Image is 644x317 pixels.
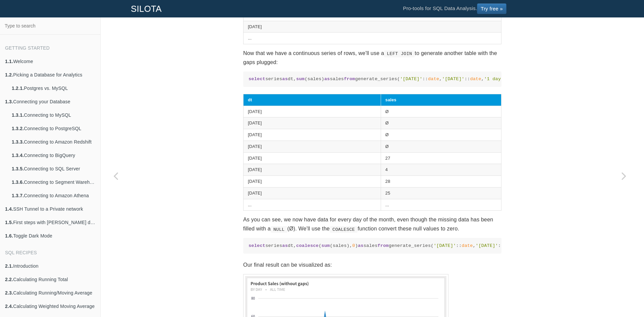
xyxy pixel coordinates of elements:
span: '[DATE]' [400,76,422,82]
b: 1.3. [5,99,13,104]
li: Pro-tools for SQL Data Analysis. [396,0,513,17]
a: 1.3.5.Connecting to SQL Server [7,162,100,175]
a: 1.3.2.Connecting to PostgreSQL [7,122,100,135]
span: sum [321,243,330,248]
b: 1.3.7. [12,193,24,198]
td: ... [244,33,501,44]
b: 1.6. [5,233,13,239]
a: 1.3.4.Connecting to BigQuery [7,149,100,162]
span: as [282,76,288,82]
p: Now that we have a continuous series of rows, we'll use a to generate another table with the gaps... [243,49,501,67]
td: 28 [381,176,501,188]
b: 1.1. [5,59,13,64]
td: Ø [381,117,501,129]
p: Our final result can be visualized as: [243,260,501,269]
td: [DATE] [244,106,381,117]
code: LEFT JOIN [384,50,415,57]
span: '[DATE]' [442,76,465,82]
span: 0 [352,243,355,248]
a: 1.3.3.Connecting to Amazon Redshift [7,135,100,149]
td: ... [381,199,501,211]
b: 1.2. [5,72,13,77]
span: from [344,76,355,82]
b: 2.2. [5,277,13,282]
b: 1.3.1. [12,112,24,118]
span: date [428,76,439,82]
a: 1.2.1.Postgres vs. MySQL [7,82,100,95]
td: [DATE] [244,187,381,199]
b: 1.5. [5,220,13,225]
p: As you can see, we now have data for every day of the month, even though the missing data has bee... [243,215,501,233]
b: 1.3.3. [12,139,24,145]
b: 1.3.5. [12,166,24,171]
td: 4 [381,164,501,176]
a: SILOTA [126,0,167,17]
b: 1.3.2. [12,126,24,131]
code: series dt, ( (sales), ) sales generate_series( :: , :: , :: ) series transactions transactions.dt... [249,243,496,249]
a: Previous page: Finding Duplicate Rows [101,34,131,317]
td: [DATE] [244,117,381,129]
span: as [358,243,364,248]
span: coalesce [296,243,319,248]
td: [DATE] [244,164,381,176]
span: as [324,76,330,82]
b: 2.1. [5,263,13,269]
a: Try free » [477,3,506,14]
td: Ø [381,129,501,141]
a: Next page: Finding Patterns & Matching Substrings using Regular Expressions [609,34,639,317]
b: 1.2.1. [12,86,24,91]
td: [DATE] [244,141,381,152]
b: 1.4. [5,206,13,212]
span: '[DATE]' [434,243,456,248]
td: 27 [381,152,501,164]
span: sum [296,76,305,82]
th: sales [381,94,501,106]
b: 1.3.4. [12,153,24,158]
span: select [249,76,265,82]
td: ... [244,199,381,211]
span: as [282,243,288,248]
code: NULL [271,226,287,233]
span: select [249,243,265,248]
td: [DATE] [244,176,381,188]
th: dt [244,94,381,106]
a: 1.3.1.Connecting to MySQL [7,108,100,122]
code: COALESCE [330,226,358,233]
iframe: Drift Widget Chat Controller [610,283,636,309]
td: [DATE] [244,129,381,141]
b: 1.3.6. [12,179,24,185]
span: date [462,243,473,248]
code: series dt, (sales) sales generate_series( :: , :: , :: ) series transactions transactions.dt = se... [249,76,496,82]
b: 2.3. [5,290,13,296]
td: [DATE] [244,21,501,33]
span: date [470,76,481,82]
span: '1 day' [484,76,504,82]
td: Ø [381,141,501,152]
input: Type to search [2,19,98,32]
span: '[DATE]' [476,243,498,248]
b: 2.4. [5,304,13,309]
a: 1.3.6.Connecting to Segment Warehouse [7,175,100,189]
td: [DATE] [244,152,381,164]
td: 25 [381,187,501,199]
a: 1.3.7.Connecting to Amazon Athena [7,189,100,202]
td: Ø [381,106,501,117]
span: from [378,243,389,248]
